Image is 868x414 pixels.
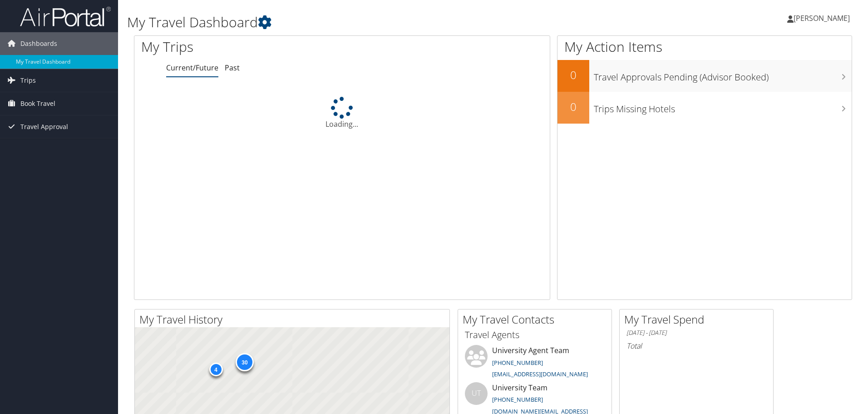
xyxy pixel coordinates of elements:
[166,63,218,73] a: Current/Future
[141,37,370,56] h1: My Trips
[594,98,852,115] h3: Trips Missing Hotels
[492,370,588,378] a: [EMAIL_ADDRESS][DOMAIN_NAME]
[787,5,859,32] a: [PERSON_NAME]
[492,359,543,367] a: [PHONE_NUMBER]
[463,312,612,327] h2: My Travel Contacts
[626,341,766,351] h6: Total
[624,312,773,327] h2: My Travel Spend
[626,329,766,337] h6: [DATE] - [DATE]
[594,66,852,84] h3: Travel Approvals Pending (Advisor Booked)
[20,32,57,55] span: Dashboards
[225,63,240,73] a: Past
[20,69,36,92] span: Trips
[134,97,550,130] div: Loading...
[557,37,852,56] h1: My Action Items
[557,92,852,124] a: 0Trips Missing Hotels
[557,99,589,115] h2: 0
[20,6,111,27] img: airportal-logo.png
[465,329,605,341] h3: Travel Agents
[236,353,254,371] div: 30
[492,395,543,404] a: [PHONE_NUMBER]
[794,13,850,23] span: [PERSON_NAME]
[465,382,488,405] div: UT
[20,92,55,115] span: Book Travel
[209,362,222,376] div: 4
[460,345,609,382] li: University Agent Team
[557,60,852,92] a: 0Travel Approvals Pending (Advisor Booked)
[127,13,615,32] h1: My Travel Dashboard
[20,115,68,138] span: Travel Approval
[139,312,449,327] h2: My Travel History
[557,67,589,83] h2: 0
